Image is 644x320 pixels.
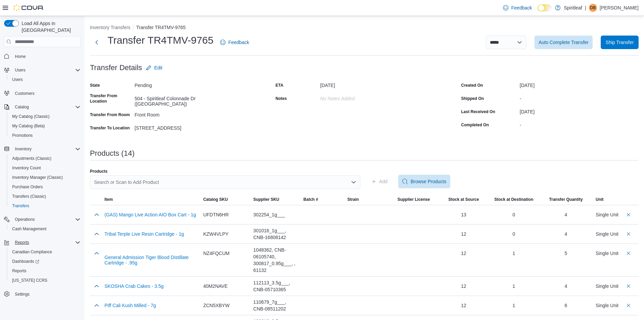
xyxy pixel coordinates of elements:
div: Single Unit [596,250,619,257]
span: Supplier License [398,197,430,202]
span: Ship Transfer [605,39,634,46]
button: Cash Management [7,224,83,234]
button: My Catalog (Classic) [7,112,83,121]
span: Strain [347,197,359,202]
span: Reports [12,268,26,274]
button: Strain [344,194,395,205]
div: No Notes added [320,93,411,101]
button: [US_STATE] CCRS [7,276,83,285]
label: Shipped On [461,96,484,101]
div: [DATE] [320,80,411,88]
button: Inventory Transfers [90,25,130,30]
span: Canadian Compliance [9,248,80,256]
span: Customers [15,91,34,96]
button: Transfer Quantity [539,194,593,205]
div: 13 [441,211,486,218]
label: Transfer To Location [90,125,130,131]
button: Settings [1,289,83,299]
button: Operations [12,215,38,223]
label: Notes [276,96,287,101]
div: [STREET_ADDRESS] [135,123,225,131]
a: Settings [12,290,32,298]
h3: Transfer Details [90,64,142,72]
button: Adjustments (Classic) [7,154,83,163]
button: Delete count [624,282,633,290]
span: Purchase Orders [9,183,80,191]
button: Next [90,36,103,49]
span: Inventory Count [12,165,41,171]
button: Add [368,175,390,188]
button: Edit [143,61,165,74]
a: Feedback [217,36,252,49]
span: Inventory [12,145,80,153]
label: Transfer From Room [90,112,130,118]
div: 1 [492,302,536,309]
div: 301016_1g___, CNB-16808142 [253,227,298,241]
div: Pending [135,80,225,88]
input: Dark Mode [538,4,552,12]
div: - [520,120,639,128]
span: Edit [154,64,162,71]
a: My Catalog (Classic) [9,112,52,121]
nav: Complex example [4,48,80,317]
div: David B [589,4,597,12]
div: 112113_3.5g___, CNB-05710365 [253,279,298,293]
h3: Products (14) [90,149,135,157]
button: Unit [593,194,618,205]
button: Piff Cali Kush Milled - 7g [104,303,156,308]
label: Created On [461,83,483,88]
label: ETA [276,83,283,88]
button: Item [102,194,200,205]
a: Users [9,76,25,84]
a: Feedback [500,1,534,15]
button: Tribal Terple Live Resin Cartridge - 1g [104,231,184,237]
p: | [585,4,586,12]
span: My Catalog (Beta) [9,122,80,130]
div: 4 [565,231,567,237]
span: Settings [12,290,80,298]
button: Inventory Manager (Classic) [7,173,83,182]
button: Delete count [624,211,633,219]
button: Open list of options [351,179,356,185]
span: Transfers (Classic) [9,192,80,200]
div: Front Room [135,109,225,118]
div: 12 [441,231,486,237]
div: 110679_7g___, CNB-08511202 [253,299,298,312]
span: Home [15,54,26,59]
div: NZ4FQCUM [203,250,248,257]
button: Users [12,66,28,74]
span: Transfers (Classic) [12,194,46,199]
a: My Catalog (Beta) [9,122,48,130]
a: Cash Management [9,225,49,233]
span: DB [590,4,596,12]
div: 4 [565,211,567,218]
span: Inventory Manager (Classic) [9,173,80,182]
span: Home [12,52,80,60]
div: 12 [441,302,486,309]
div: 504 - Spiritleaf Colonnade Dr ([GEOGRAPHIC_DATA]) [135,93,225,107]
label: State [90,83,100,88]
span: Inventory Manager (Classic) [12,175,63,180]
a: [US_STATE] CCRS [9,276,50,284]
span: Unit [596,197,603,202]
span: Transfers [9,202,80,210]
button: Inventory [12,145,34,153]
a: Dashboards [9,257,42,265]
a: Promotions [9,131,35,140]
a: Adjustments (Classic) [9,154,54,163]
div: 1 [492,283,536,290]
div: 6 [565,302,567,309]
a: Transfers (Classic) [9,192,49,200]
h1: Transfer TR4TMV-9765 [108,34,213,47]
div: Single Unit [596,302,619,309]
span: Catalog [12,103,80,111]
span: Feedback [511,4,532,11]
div: Single Unit [596,211,619,218]
button: Transfers [7,201,83,211]
nav: An example of EuiBreadcrumbs [90,24,639,32]
span: Reports [15,240,29,245]
span: Browse Products [410,178,446,185]
span: Dashboards [12,259,39,264]
label: Completed On [461,122,489,128]
button: Users [1,65,83,75]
